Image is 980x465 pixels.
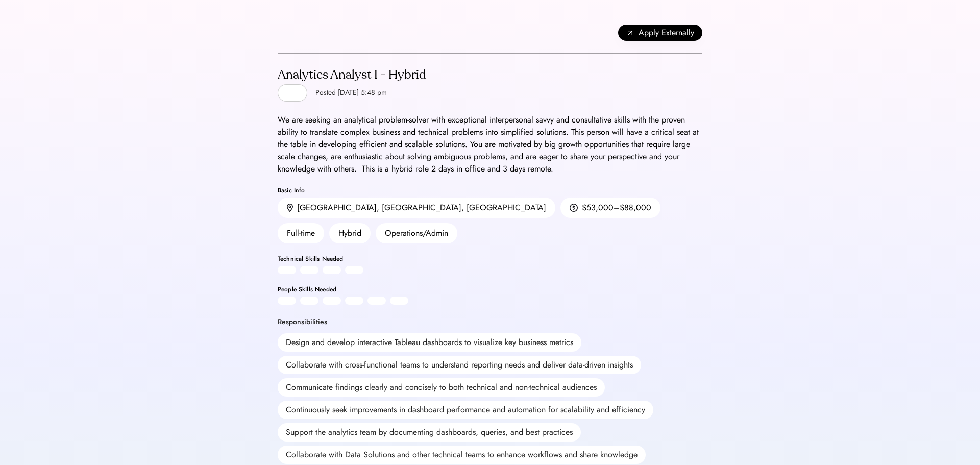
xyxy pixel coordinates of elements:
img: money.svg [570,203,578,212]
img: yH5BAEAAAAALAAAAAABAAEAAAIBRAA7 [284,87,297,99]
div: We are seeking an analytical problem-solver with exceptional interpersonal savvy and consultative... [278,114,702,175]
div: [GEOGRAPHIC_DATA], [GEOGRAPHIC_DATA], [GEOGRAPHIC_DATA] [297,202,546,214]
img: location.svg [287,204,293,212]
div: Design and develop interactive Tableau dashboards to visualize key business metrics [278,333,581,352]
div: $53,000–$88,000 [582,202,651,214]
span: Apply Externally [639,27,694,39]
div: Technical Skills Needed [278,256,702,262]
button: Apply Externally [618,25,702,41]
div: Responsibilities [278,317,327,327]
div: Full-time [278,223,324,243]
div: Operations/Admin [376,223,457,243]
div: Posted [DATE] 5:48 pm [315,88,387,98]
div: Hybrid [329,223,371,243]
div: People Skills Needed [278,286,702,292]
div: Collaborate with Data Solutions and other technical teams to enhance workflows and share knowledge [278,446,646,464]
div: Continuously seek improvements in dashboard performance and automation for scalability and effici... [278,401,653,419]
div: Collaborate with cross-functional teams to understand reporting needs and deliver data-driven ins... [278,356,641,374]
div: Basic Info [278,187,702,193]
div: Communicate findings clearly and concisely to both technical and non-technical audiences [278,378,605,397]
div: Support the analytics team by documenting dashboards, queries, and best practices [278,423,581,442]
div: Analytics Analyst I - Hybrid [278,67,426,83]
